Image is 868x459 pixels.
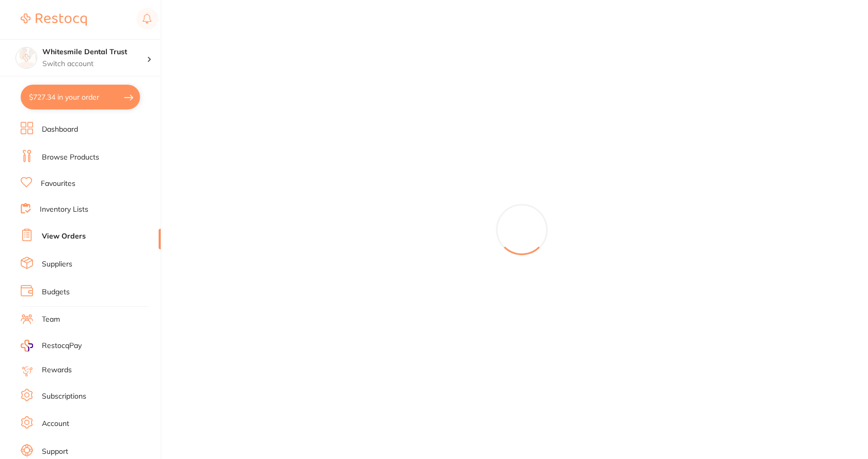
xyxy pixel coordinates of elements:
[42,47,147,57] h4: Whitesmile Dental Trust
[21,85,140,109] button: $727.34 in your order
[42,391,86,402] a: Subscriptions
[42,314,60,325] a: Team
[41,179,75,189] a: Favourites
[42,419,69,429] a: Account
[42,447,68,457] a: Support
[42,341,82,351] span: RestocqPay
[42,231,86,242] a: View Orders
[21,13,87,26] img: Restocq Logo
[16,48,37,68] img: Whitesmile Dental Trust
[42,59,147,69] p: Switch account
[42,124,78,135] a: Dashboard
[21,340,33,352] img: RestocqPay
[21,340,82,352] a: RestocqPay
[42,259,72,270] a: Suppliers
[42,287,70,297] a: Budgets
[40,204,88,215] a: Inventory Lists
[21,8,87,31] a: Restocq Logo
[42,365,72,375] a: Rewards
[42,152,99,163] a: Browse Products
